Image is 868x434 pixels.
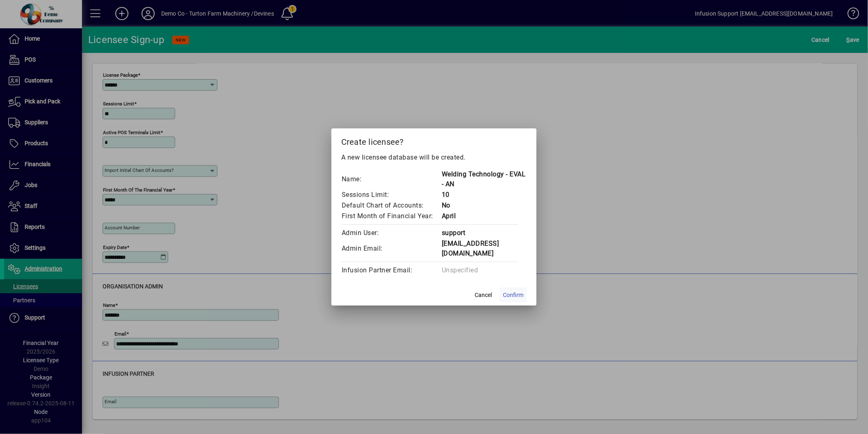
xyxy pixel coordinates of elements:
td: Admin User: [341,228,441,238]
td: Infusion Partner Email: [341,265,441,276]
span: Unspecified [442,266,478,274]
td: April [441,211,527,222]
button: Confirm [500,288,527,302]
span: Cancel [475,291,492,299]
h2: Create licensee? [331,128,537,152]
span: 10 [442,191,450,199]
td: [EMAIL_ADDRESS][DOMAIN_NAME] [441,238,527,259]
span: Confirm [503,291,523,299]
td: No [441,200,527,211]
button: Cancel [470,288,496,302]
p: A new licensee database will be created. [341,153,527,162]
td: Admin Email: [341,238,441,259]
td: Default Chart of Accounts: [341,200,441,211]
td: support [441,228,527,238]
td: Welding Technology - EVAL - AN [441,169,527,190]
td: Name: [341,169,441,190]
td: Sessions Limit: [341,190,441,200]
td: First Month of Financial Year: [341,211,441,222]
